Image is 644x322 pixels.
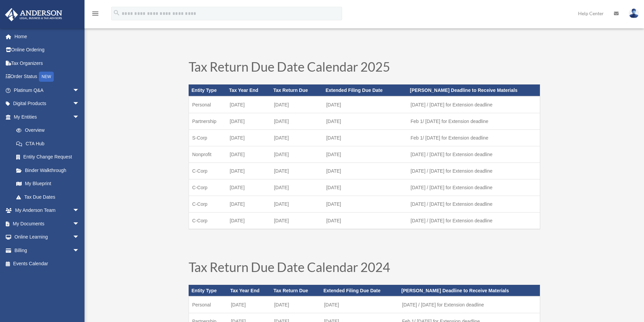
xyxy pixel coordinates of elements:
a: menu [91,12,99,18]
td: [DATE] [226,196,271,212]
td: C-Corp [189,196,226,212]
th: Tax Year End [226,84,271,96]
td: C-Corp [189,179,226,196]
th: Tax Year End [228,285,271,296]
td: [DATE] [321,296,399,313]
td: [DATE] [323,96,407,113]
td: [DATE] [270,196,323,212]
td: [DATE] / [DATE] for Extension deadline [407,212,540,229]
a: Online Learningarrow_drop_down [5,230,90,244]
th: [PERSON_NAME] Deadline to Receive Materials [399,285,540,296]
td: Feb 1/ [DATE] for Extension deadline [407,129,540,146]
th: Entity Type [189,84,226,96]
td: C-Corp [189,163,226,179]
img: Anderson Advisors Platinum Portal [3,8,64,21]
a: Platinum Q&Aarrow_drop_down [5,83,90,97]
a: Entity Change Request [9,150,90,164]
a: CTA Hub [9,137,90,150]
i: search [113,9,120,17]
td: [DATE] [270,129,323,146]
td: [DATE] [323,146,407,163]
span: arrow_drop_down [73,83,86,97]
a: Online Ordering [5,43,90,57]
td: [DATE] [228,296,271,313]
td: [DATE] / [DATE] for Extension deadline [407,146,540,163]
th: Entity Type [189,285,228,296]
td: [DATE] [270,212,323,229]
a: Home [5,30,90,43]
a: My Blueprint [9,177,90,191]
a: Binder Walkthrough [9,164,90,177]
td: Personal [189,296,228,313]
td: [DATE] / [DATE] for Extension deadline [399,296,540,313]
span: arrow_drop_down [73,230,86,244]
td: [DATE] [226,179,271,196]
td: [DATE] [226,212,271,229]
td: Partnership [189,113,226,129]
h1: Tax Return Due Date Calendar 2025 [189,60,540,76]
td: [DATE] / [DATE] for Extension deadline [407,96,540,113]
div: NEW [39,72,54,82]
span: arrow_drop_down [73,217,86,231]
td: [DATE] [270,179,323,196]
td: [DATE] [323,179,407,196]
td: [DATE] [270,163,323,179]
td: [DATE] [226,146,271,163]
td: [DATE] [226,113,271,129]
td: [DATE] [226,163,271,179]
td: Personal [189,96,226,113]
td: [DATE] [323,212,407,229]
a: Order StatusNEW [5,70,90,84]
td: C-Corp [189,212,226,229]
th: Extended Filing Due Date [323,84,407,96]
th: Tax Return Due [270,84,323,96]
td: [DATE] [323,196,407,212]
td: [DATE] [270,96,323,113]
td: [DATE] / [DATE] for Extension deadline [407,179,540,196]
a: My Anderson Teamarrow_drop_down [5,204,90,217]
td: [DATE] [323,113,407,129]
td: [DATE] [323,129,407,146]
a: Tax Due Dates [9,190,86,204]
th: Extended Filing Due Date [321,285,399,296]
td: [DATE] [226,96,271,113]
a: Billingarrow_drop_down [5,244,90,257]
td: [DATE] / [DATE] for Extension deadline [407,196,540,212]
span: arrow_drop_down [73,204,86,218]
td: [DATE] / [DATE] for Extension deadline [407,163,540,179]
td: [DATE] [270,146,323,163]
a: Events Calendar [5,257,90,271]
i: menu [91,9,99,18]
td: [DATE] [323,163,407,179]
td: [DATE] [271,296,321,313]
th: [PERSON_NAME] Deadline to Receive Materials [407,84,540,96]
span: arrow_drop_down [73,244,86,257]
span: arrow_drop_down [73,97,86,111]
td: S-Corp [189,129,226,146]
span: arrow_drop_down [73,110,86,124]
a: Overview [9,124,90,137]
td: Nonprofit [189,146,226,163]
a: Tax Organizers [5,56,90,70]
a: Digital Productsarrow_drop_down [5,97,90,110]
td: [DATE] [226,129,271,146]
a: My Entitiesarrow_drop_down [5,110,90,124]
td: [DATE] [270,113,323,129]
a: My Documentsarrow_drop_down [5,217,90,230]
h1: Tax Return Due Date Calendar 2024 [189,261,540,277]
td: Feb 1/ [DATE] for Extension deadline [407,113,540,129]
th: Tax Return Due [271,285,321,296]
img: User Pic [629,8,639,18]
